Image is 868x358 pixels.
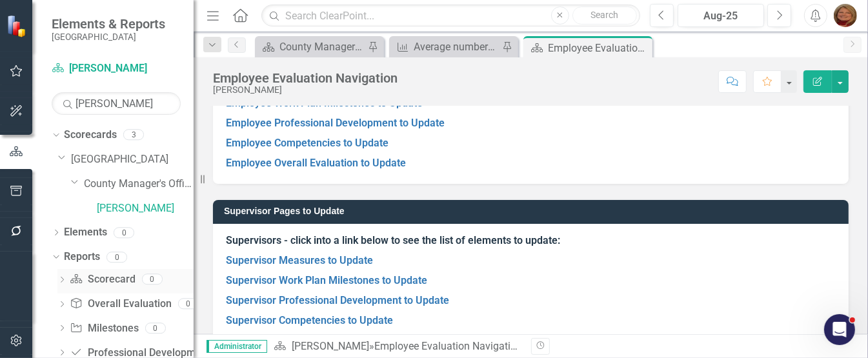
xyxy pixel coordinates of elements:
h3: Supervisor Pages to Update [224,206,842,216]
div: County Manager's Office [279,39,365,55]
div: Average number of days for BOCC minutes to be approved by the BOCC and made available to the public. [414,39,499,55]
button: Search [572,6,637,25]
a: Reports [64,250,100,264]
div: Aug-25 [682,8,760,24]
div: 3 [123,130,144,141]
a: Elements [64,225,107,240]
a: Milestones [70,321,138,336]
small: [GEOGRAPHIC_DATA] [52,32,165,42]
div: 0 [106,252,127,263]
img: ClearPoint Strategy [6,15,29,37]
div: [PERSON_NAME] [213,85,398,95]
a: Average number of days for BOCC minutes to be approved by the BOCC and made available to the public. [392,39,499,55]
a: Supervisor Measures to Update [226,254,373,266]
div: 0 [142,274,163,285]
div: 0 [178,299,199,310]
a: [PERSON_NAME] [292,340,369,352]
a: [PERSON_NAME] [97,201,194,216]
a: Employee Professional Development to Update [226,117,445,129]
strong: Supervisors - click into a link below to see the list of elements to update: [226,234,560,246]
a: Supervisor Professional Development to Update [226,294,449,306]
a: [PERSON_NAME] [52,61,181,76]
div: Employee Evaluation Navigation [213,71,398,85]
input: Search ClearPoint... [261,5,640,27]
iframe: Intercom live chat [824,314,855,345]
a: Overall Evaluation [70,297,171,312]
a: Employee Competencies to Update [226,137,389,149]
a: Employee Overall Evaluation to Update [226,157,406,169]
span: Elements & Reports [52,16,165,32]
a: County Manager's Office [258,39,365,55]
div: 0 [114,227,134,238]
span: Search [590,10,618,20]
img: Katherine Haase [834,4,857,27]
a: Scorecard [70,272,135,287]
div: » [274,339,521,354]
a: County Manager's Office [84,177,194,192]
div: Employee Evaluation Navigation [548,40,649,56]
a: Supervisor Overall Evaluation to Update [226,333,410,346]
span: Administrator [207,340,267,353]
a: [GEOGRAPHIC_DATA] [71,152,194,167]
a: Supervisor Competencies to Update [226,314,393,326]
div: Employee Evaluation Navigation [374,340,522,352]
a: Scorecards [64,128,117,143]
div: 0 [145,323,166,333]
a: Supervisor Work Plan Milestones to Update [226,274,427,286]
input: Search Below... [52,92,181,115]
button: Aug-25 [678,4,765,27]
